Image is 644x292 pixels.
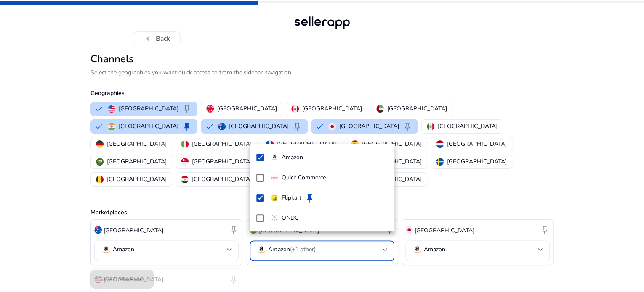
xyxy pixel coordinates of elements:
[271,194,278,202] img: flipkart.svg
[271,174,278,182] img: quick-commerce.gif
[282,153,303,162] p: Amazon
[282,173,326,182] p: Quick Commerce
[271,214,278,222] img: ondc-sm.webp
[271,154,278,161] img: amazon.svg
[282,193,301,203] p: Flipkart
[305,193,315,203] span: keep
[282,213,298,223] p: ONDC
